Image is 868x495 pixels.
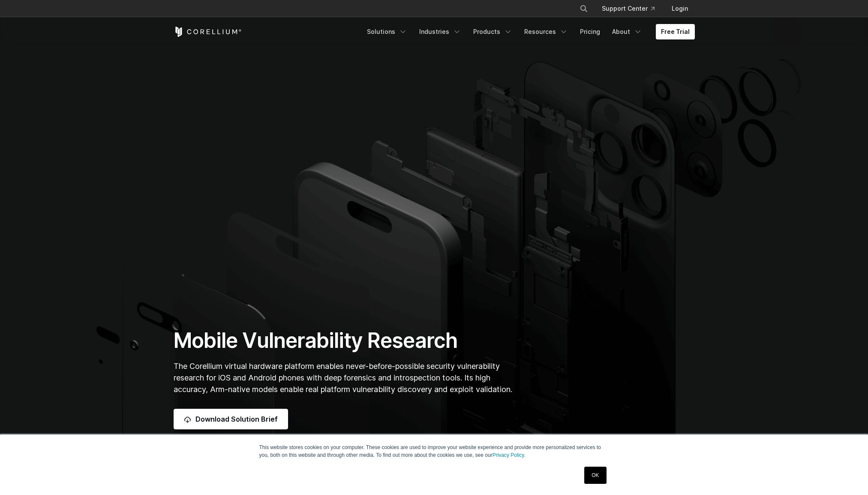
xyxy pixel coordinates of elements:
[362,24,412,39] a: Solutions
[174,27,242,37] a: Corellium Home
[607,24,647,39] a: About
[493,452,526,458] a: Privacy Policy.
[569,1,695,16] div: Navigation Menu
[584,467,606,484] a: OK
[576,1,592,16] button: Search
[595,1,661,16] a: Support Center
[362,24,695,39] div: Navigation Menu
[174,328,515,353] h1: Mobile Vulnerability Research
[575,24,605,39] a: Pricing
[174,409,288,429] a: Download Solution Brief
[665,1,695,16] a: Login
[519,24,573,39] a: Resources
[195,414,278,424] span: Download Solution Brief
[468,24,517,39] a: Products
[414,24,466,39] a: Industries
[656,24,695,39] a: Free Trial
[174,362,512,394] span: The Corellium virtual hardware platform enables never-before-possible security vulnerability rese...
[259,444,609,459] p: This website stores cookies on your computer. These cookies are used to improve your website expe...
